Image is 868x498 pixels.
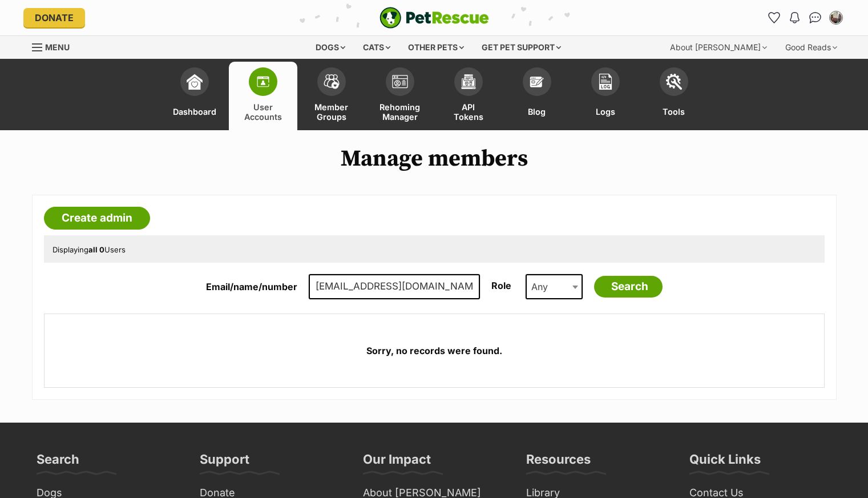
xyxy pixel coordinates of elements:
a: Menu [32,36,78,57]
div: Dogs [308,36,353,59]
a: Tools [640,62,708,130]
a: PetRescue [380,7,489,29]
img: tools-icon-677f8b7d46040df57c17cb185196fc8e01b2b03676c49af7ba82c462532e62ee.svg [666,74,682,90]
span: Blog [528,102,546,122]
h3: Support [200,451,249,474]
button: Notifications [786,9,804,27]
label: Role [491,280,511,291]
img: members-icon-d6bcda0bfb97e5ba05b48644448dc2971f67d37433e5abca221da40c41542bd5.svg [255,74,271,90]
img: api-icon-849e3a9e6f871e3acf1f60245d25b4cd0aad652aa5f5372336901a6a67317bd8.svg [461,74,477,90]
strong: all 0 [88,245,104,254]
a: Rehoming Manager [366,62,434,130]
button: My account [827,9,845,27]
a: Create admin [44,207,150,230]
h3: Quick Links [689,451,761,474]
img: chat-41dd97257d64d25036548639549fe6c8038ab92f7586957e7f3b1b290dea8141.svg [809,12,821,23]
img: logo-e224e6f780fb5917bec1dbf3a21bbac754714ae5b6737aabdf751b685950b380.svg [380,7,489,29]
img: group-profile-icon-3fa3cf56718a62981997c0bc7e787c4b2cf8bcc04b72c1350f741eb67cf2f40e.svg [392,75,408,89]
span: Member Groups [312,102,352,122]
a: Dashboard [160,62,229,130]
h3: Search [37,451,79,474]
h3: Resources [526,451,591,474]
img: team-members-icon-5396bd8760b3fe7c0b43da4ab00e1e3bb1a5d9ba89233759b79545d2d3fc5d0d.svg [324,74,340,89]
a: Logs [571,62,640,130]
div: Get pet support [474,36,569,59]
span: User Accounts [243,102,283,122]
img: notifications-46538b983faf8c2785f20acdc204bb7945ddae34d4c08c2a6579f10ce5e182be.svg [790,12,799,23]
div: Cats [355,36,398,59]
a: Blog [503,62,571,130]
span: Any [526,274,583,299]
span: Tools [663,102,685,122]
label: Email/name/number [206,281,297,292]
span: API Tokens [449,102,488,122]
a: Favourites [765,9,784,27]
span: Any [527,279,559,295]
div: Other pets [400,36,472,59]
span: Dashboard [173,102,216,122]
a: User Accounts [229,62,297,130]
img: blogs-icon-e71fceff818bbaa76155c998696f2ea9b8fc06abc828b24f45ee82a475c2fd99.svg [529,74,545,90]
ul: Account quick links [765,9,845,27]
a: Member Groups [297,62,366,130]
span: Menu [45,42,70,52]
h3: Our Impact [363,451,431,474]
span: Rehoming Manager [380,102,420,122]
img: Susan Irwin profile pic [830,12,842,23]
img: dashboard-icon-eb2f2d2d3e046f16d808141f083e7271f6b2e854fb5c12c21221c1fb7104beca.svg [187,74,203,90]
a: API Tokens [434,62,503,130]
span: Displaying Users [53,245,126,254]
input: Search [594,276,663,298]
span: Logs [596,102,615,122]
a: Conversations [806,9,825,27]
a: Donate [23,8,85,27]
h3: Sorry, no records were found. [56,343,813,359]
div: About [PERSON_NAME] [662,36,775,59]
div: Good Reads [777,36,845,59]
img: logs-icon-5bf4c29380941ae54b88474b1138927238aebebbc450bc62c8517511492d5a22.svg [597,74,613,90]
